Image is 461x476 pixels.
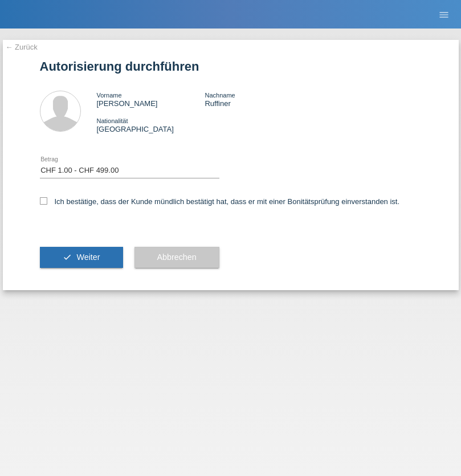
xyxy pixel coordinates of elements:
[40,59,422,74] h1: Autorisierung durchführen
[205,92,235,99] span: Nachname
[76,253,100,262] span: Weiter
[205,91,313,108] div: Ruffiner
[438,9,450,21] i: menu
[97,117,128,124] span: Nationalität
[6,43,38,51] a: ← Zurück
[97,116,205,133] div: [GEOGRAPHIC_DATA]
[157,253,197,262] span: Abbrechen
[134,247,219,268] button: Abbrechen
[63,253,72,262] i: check
[97,91,205,108] div: [PERSON_NAME]
[97,92,122,99] span: Vorname
[433,11,455,18] a: menu
[40,247,123,268] button: check Weiter
[40,197,400,206] label: Ich bestätige, dass der Kunde mündlich bestätigt hat, dass er mit einer Bonitätsprüfung einversta...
